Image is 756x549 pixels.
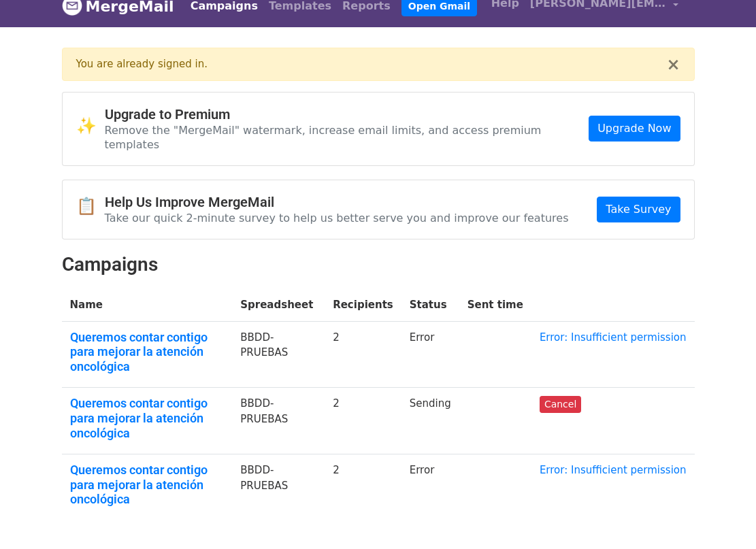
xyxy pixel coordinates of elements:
p: Take our quick 2-minute survey to help us better serve you and improve our features [105,211,569,225]
td: 2 [325,454,401,520]
a: Upgrade Now [589,116,680,142]
h2: Campaigns [62,253,695,276]
td: Error [401,454,459,520]
a: Error: Insufficient permission [540,331,687,344]
td: 2 [325,388,401,454]
th: Sent time [459,289,531,321]
td: 2 [325,321,401,388]
p: Remove the "MergeMail" watermark, increase email limits, and access premium templates [105,123,589,152]
button: × [666,56,680,73]
td: Error [401,321,459,388]
th: Spreadsheet [232,289,325,321]
a: Queremos contar contigo para mejorar la atención oncológica [70,330,225,374]
div: Widget de chat [688,484,756,549]
th: Name [62,289,233,321]
span: ✨ [76,116,105,136]
span: 📋 [76,197,105,216]
td: Sending [401,388,459,454]
a: Queremos contar contigo para mejorar la atención oncológica [70,463,225,507]
a: Queremos contar contigo para mejorar la atención oncológica [70,396,225,440]
td: BBDD-PRUEBAS [232,388,325,454]
td: BBDD-PRUEBAS [232,454,325,520]
a: Cancel [540,396,581,413]
h4: Upgrade to Premium [105,106,589,122]
iframe: Chat Widget [688,484,756,549]
h4: Help Us Improve MergeMail [105,194,569,210]
td: BBDD-PRUEBAS [232,321,325,388]
th: Status [401,289,459,321]
th: Recipients [325,289,401,321]
a: Error: Insufficient permission [540,464,687,476]
div: You are already signed in. [76,56,667,72]
a: Take Survey [597,197,680,222]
